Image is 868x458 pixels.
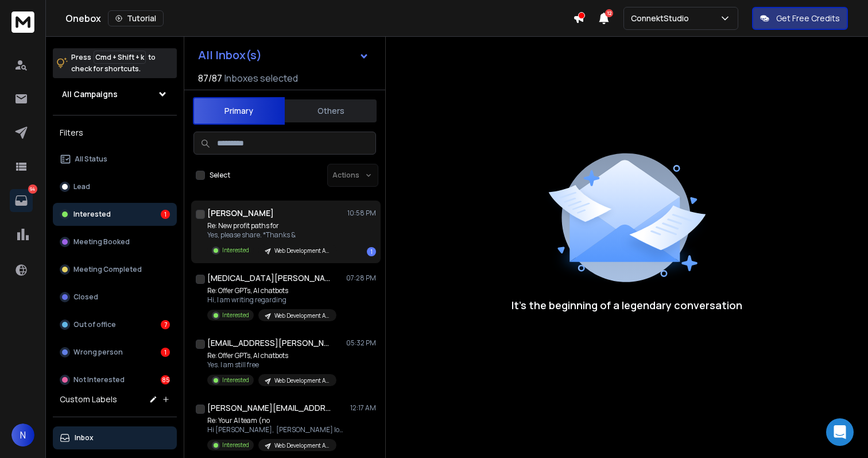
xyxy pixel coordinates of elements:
span: 87 / 87 [198,71,222,85]
div: 7 [161,320,170,329]
button: Out of office7 [53,313,177,336]
a: 94 [10,189,33,212]
h3: Filters [53,125,177,141]
button: Not Interested85 [53,368,177,391]
div: 1 [161,210,170,219]
h1: All Campaigns [62,88,118,100]
button: N [11,424,34,447]
span: 12 [605,9,613,17]
button: All Status [53,148,177,171]
p: Web Development Agency Last [274,311,330,320]
div: 1 [367,247,376,256]
p: Hi [PERSON_NAME], [PERSON_NAME] looped me in [207,425,345,434]
button: Meeting Completed [53,258,177,281]
p: Interested [222,311,249,320]
p: Meeting Completed [73,265,142,274]
button: Others [285,98,377,124]
p: Yes, please share. *Thanks & [207,230,336,240]
div: 1 [161,348,170,357]
button: Meeting Booked [53,230,177,253]
p: Not Interested [73,375,125,384]
h1: [PERSON_NAME] [207,207,274,219]
p: ConnektStudio [631,13,693,24]
label: Select [210,171,230,180]
p: Hi, I am writing regarding [207,295,336,305]
p: Press to check for shortcuts. [71,52,156,75]
div: 85 [161,375,170,384]
p: Re: Offer GPTs, AI chatbots [207,351,336,360]
button: All Campaigns [53,83,177,106]
p: Interested [73,210,111,219]
p: Out of office [73,320,116,329]
p: Re: Your AI team (no [207,416,345,425]
button: Primary [193,97,285,125]
p: 12:17 AM [350,403,376,413]
button: Closed [53,286,177,309]
p: Web Development Agency Last [274,247,330,255]
p: 05:32 PM [346,338,376,348]
p: Interested [222,376,249,384]
p: Re: New profit paths for [207,221,336,230]
div: Onebox [65,10,573,26]
button: Tutorial [108,10,164,26]
p: Inbox [75,433,94,442]
h3: Inboxes selected [224,71,298,85]
span: Cmd + Shift + k [94,51,146,64]
h1: [MEDICAL_DATA][PERSON_NAME] [207,272,334,284]
p: Get Free Credits [776,13,840,24]
button: Inbox [53,426,177,449]
p: It’s the beginning of a legendary conversation [511,297,742,313]
p: Re: Offer GPTs, AI chatbots [207,286,336,295]
p: Yes. I am still free [207,360,336,370]
button: Wrong person1 [53,341,177,364]
p: 94 [28,184,37,194]
p: Meeting Booked [73,237,130,247]
button: All Inbox(s) [189,44,378,67]
p: All Status [75,155,107,164]
button: Lead [53,175,177,198]
p: 07:28 PM [346,274,376,283]
p: Closed [73,292,98,302]
p: Wrong person [73,348,123,357]
p: Web Development Agency Last [274,441,330,450]
p: Interested [222,246,249,255]
p: 10:58 PM [347,209,376,218]
h3: Custom Labels [60,394,117,405]
h1: All Inbox(s) [198,49,262,61]
button: Interested1 [53,203,177,226]
div: Open Intercom Messenger [826,418,854,446]
p: Lead [73,182,90,191]
h1: [EMAIL_ADDRESS][PERSON_NAME][DOMAIN_NAME] [207,337,334,349]
p: Web Development Agency Last [274,376,330,385]
p: Interested [222,441,249,449]
h1: [PERSON_NAME][EMAIL_ADDRESS][DOMAIN_NAME] [207,402,334,414]
button: Get Free Credits [752,7,848,30]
